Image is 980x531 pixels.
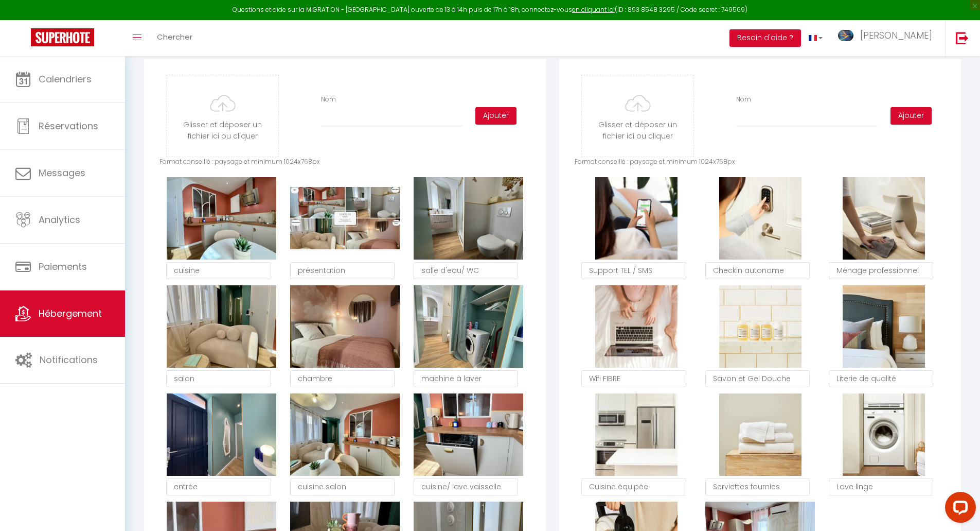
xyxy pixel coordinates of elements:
button: Ajouter [475,107,516,125]
span: Réservations [39,119,98,132]
p: Format conseillé : paysage et minimum 1024x768px [159,157,530,167]
label: Nom [736,95,751,105]
span: [PERSON_NAME] [860,29,932,42]
span: Paiements [39,260,87,273]
button: Ajouter [890,107,932,125]
p: Format conseillé : paysage et minimum 1024x768px [575,157,946,167]
a: en cliquant ici [572,5,615,14]
button: Besoin d'aide ? [729,29,801,47]
img: ... [838,30,853,42]
iframe: LiveChat chat widget [937,488,980,531]
span: Notifications [40,353,98,366]
span: Hébergement [39,307,102,320]
a: ... [PERSON_NAME] [830,20,945,56]
img: logout [956,31,969,44]
a: Chercher [149,20,200,56]
label: Nom [321,95,336,105]
img: Super Booking [31,28,94,46]
span: Chercher [157,31,192,42]
span: Analytics [39,213,80,226]
span: Calendriers [39,73,92,85]
span: Messages [39,166,85,179]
